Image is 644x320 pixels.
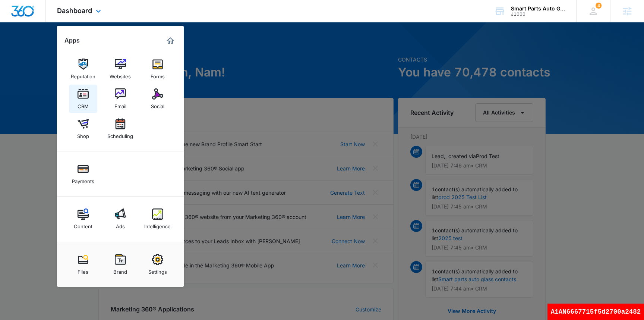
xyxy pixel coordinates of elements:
a: Files [69,250,97,279]
div: Email [114,100,126,109]
a: Ads [106,205,135,233]
div: Settings [148,265,167,275]
a: Forms [143,55,172,83]
div: Brand [113,265,127,275]
div: Ads [116,220,125,229]
a: CRM [69,85,97,113]
a: Payments [69,160,97,188]
div: account id [511,12,565,17]
div: Shop [77,129,89,139]
div: Reputation [71,70,95,79]
div: Websites [110,70,131,79]
a: Settings [143,250,172,279]
div: A1AN6667715f5d2700a2482 [547,304,644,320]
div: account name [511,6,565,12]
h2: Apps [64,37,80,44]
a: Email [106,85,135,113]
div: Forms [151,70,165,79]
a: Intelligence [143,205,172,233]
div: Scheduling [107,129,133,139]
div: Files [78,265,88,275]
div: Payments [72,175,94,184]
a: Reputation [69,55,97,83]
a: Websites [106,55,135,83]
span: Dashboard [57,7,92,15]
a: Marketing 360® Dashboard [164,35,176,47]
div: Social [151,100,164,109]
span: 4 [596,3,602,9]
div: CRM [78,100,89,109]
a: Social [143,85,172,113]
div: Content [74,220,92,229]
div: notifications count [596,3,602,9]
a: Brand [106,250,135,279]
a: Scheduling [106,114,135,143]
a: Content [69,205,97,233]
a: Shop [69,114,97,143]
div: Intelligence [144,220,171,229]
